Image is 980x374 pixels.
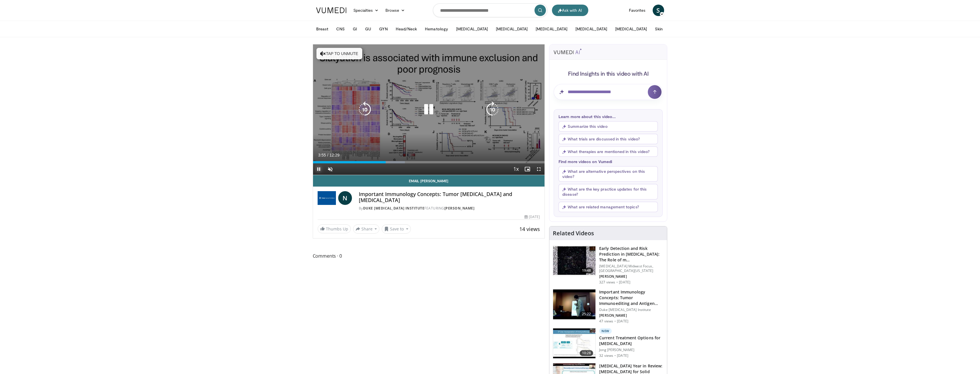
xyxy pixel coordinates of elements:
button: Tap to unmute [316,48,362,59]
button: What trials are discussed in this video? [559,134,658,144]
input: Question for AI [554,84,663,100]
p: Learn more about this video... [559,114,658,119]
button: Enable picture-in-picture mode [522,163,533,175]
button: GU [362,23,375,35]
button: What are related management topics? [559,202,658,212]
span: 25:22 [580,311,593,317]
button: [MEDICAL_DATA] [453,23,491,35]
h4: Important Immunology Concepts: Tumor [MEDICAL_DATA] and [MEDICAL_DATA] [359,191,540,203]
div: · [616,280,618,285]
button: GYN [376,23,391,35]
div: By FEATURING [359,206,540,211]
img: 8ce2b8e4-9323-4dd1-9de9-43f72571402c.150x105_q85_crop-smart_upscale.jpg [553,246,595,276]
h4: Find Insights in this video with AI [554,70,663,77]
p: [DATE] [617,353,628,358]
div: Progress Bar [313,161,545,163]
p: 47 views [599,319,613,324]
span: 19:48 [580,268,593,273]
span: / [327,153,328,157]
button: Summarize this video [559,121,658,132]
button: Pause [313,163,324,175]
a: Browse [382,5,408,16]
button: [MEDICAL_DATA] [612,23,650,35]
span: Comments 0 [313,252,545,260]
p: [DATE] [617,319,628,324]
p: [DATE] [619,280,630,285]
p: Duke [MEDICAL_DATA] Institute [599,308,664,312]
button: Share [353,224,380,234]
button: [MEDICAL_DATA] [492,23,531,35]
button: What therapies are mentioned in this video? [559,146,658,157]
span: 12:29 [329,153,339,157]
button: Unmute [324,163,336,175]
button: Head/Neck [392,23,421,35]
video-js: Video Player [313,44,545,175]
p: New [599,328,612,334]
a: 25:22 Important Immunology Concepts: Tumor Immunoediting and Antigen Prese… Duke [MEDICAL_DATA] I... [553,289,664,324]
img: VuMedi Logo [316,7,347,13]
img: dc368835-f99a-4c1c-b019-3021fd861fd3.150x105_q85_crop-smart_upscale.jpg [553,328,595,358]
a: 10:28 New Current Treatment Options for [MEDICAL_DATA] Jong [PERSON_NAME] 32 views · [DATE] [553,328,664,359]
h3: Current Treatment Options for [MEDICAL_DATA] [599,335,664,346]
input: Search topics, interventions [433,3,547,17]
p: [PERSON_NAME] [599,274,664,279]
button: What are the key practice updates for this disease? [559,184,658,199]
button: Breast [313,23,332,35]
span: 14 views [519,226,540,232]
button: GI [349,23,361,35]
h3: Important Immunology Concepts: Tumor Immunoediting and Antigen Prese… [599,289,664,306]
a: Favorites [625,5,649,16]
span: 3:55 [318,153,326,157]
button: Ask with AI [552,5,588,16]
h4: Related Videos [553,230,594,237]
button: [MEDICAL_DATA] [532,23,571,35]
p: 327 views [599,280,615,285]
a: Duke [MEDICAL_DATA] Institute [363,206,425,211]
button: Playback Rate [510,163,522,175]
button: [MEDICAL_DATA] [572,23,611,35]
a: [PERSON_NAME] [444,206,475,211]
button: Hematology [421,23,452,35]
a: N [338,191,352,205]
a: Specialties [350,5,382,16]
button: Skin [652,23,666,35]
div: [DATE] [524,214,540,220]
p: 32 views [599,353,613,358]
div: · [614,353,616,358]
a: 19:48 Early Detection and Risk Prediction in [MEDICAL_DATA]: The Role of m… [MEDICAL_DATA] Midwes... [553,246,664,285]
a: Thumbs Up [318,224,351,233]
p: [MEDICAL_DATA] Midwest Focus, [GEOGRAPHIC_DATA][US_STATE] [599,264,664,273]
div: · [614,319,616,324]
img: vumedi-ai-logo.svg [554,48,582,54]
h3: Early Detection and Risk Prediction in [MEDICAL_DATA]: The Role of m… [599,246,664,263]
span: 10:28 [580,350,593,356]
button: CNS [333,23,348,35]
p: Jong [PERSON_NAME] [599,348,664,352]
button: Save to [382,224,411,234]
a: Email [PERSON_NAME] [313,175,545,187]
p: Find more videos on Vumedi [559,159,658,164]
img: 77896dae-cd50-490b-b8a2-fd22613f4824.150x105_q85_crop-smart_upscale.jpg [553,289,595,319]
img: Duke Cancer Institute [318,191,336,205]
p: [PERSON_NAME] [599,313,664,318]
a: S [653,5,664,16]
button: What are alternative perspectives on this video? [559,166,658,182]
button: Fullscreen [533,163,545,175]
